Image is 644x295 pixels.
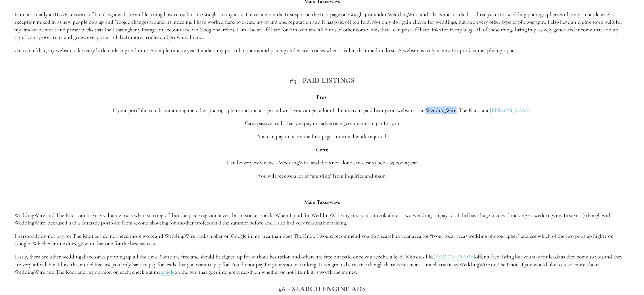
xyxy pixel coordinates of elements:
strong: Cons: [316,146,328,153]
a: [PERSON_NAME] [434,253,475,260]
p: You can pay to be on the first page - minimal work required [14,133,630,140]
p: I am personally a HUGE advocate of building a website and learning how to rank it on Google. In m... [14,11,630,41]
strong: Main Takeaways [304,199,340,205]
a: article [161,269,175,276]
p: On top of that, my website takes very little updating and time. A couple times a year I update my... [14,47,630,54]
p: Lastly, there are other wedding directories popping up all the time. Some are free and should be ... [14,253,630,276]
strong: #6 - search engine ads [278,285,366,293]
strong: #5 - Paid Listings [290,76,354,85]
a: [PERSON_NAME] [490,107,531,114]
p: I personally do not pay for The Knot as I do not need more work and WeddingWire ranks higher on G... [14,232,630,248]
p: Gain passive leads that you pay the advertising companies to get for you [14,119,630,127]
p: Can be very expensive - WeddingWire and the Knot alone can cost $3,000 - $5,000 a year [14,159,630,167]
p: If your portfolio stands out among the other photographers and you are priced well, you can get a... [14,106,630,114]
strong: Pros: [317,94,327,100]
p: WeddingWire and The Knot can be very valuable tools when starting off but the price tag can have ... [14,212,630,227]
p: You will receive a lot of “ghosting” from inquiries and spam [14,172,630,180]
